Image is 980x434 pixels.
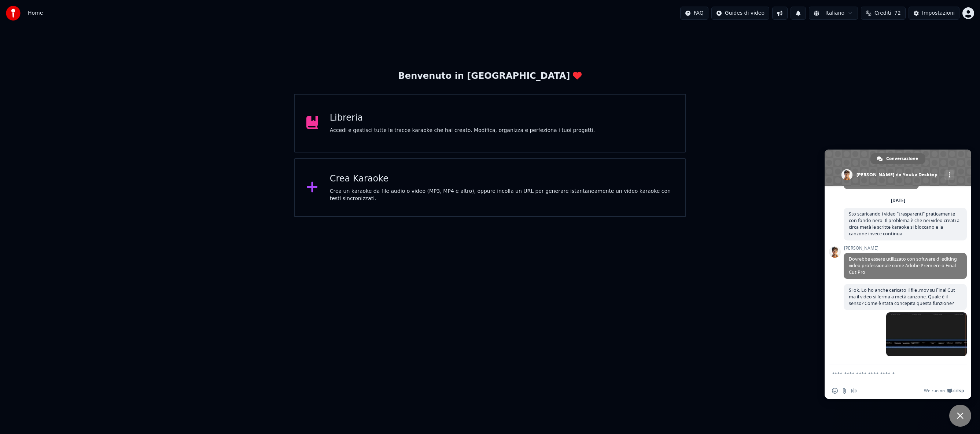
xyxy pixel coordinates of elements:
span: We run on [924,388,945,394]
span: Registra un messaggio audio [851,388,857,394]
span: Sto scaricando i video "trasparenti" praticamente con fondo nero. Il problema è che nei video cre... [849,211,959,237]
nav: breadcrumb [28,10,43,17]
span: Si ok. Lo ho anche caricato il file .mov su Final Cut ma il video si ferma a metà canzone. Quale ... [849,287,955,306]
div: Libreria [330,112,595,124]
span: Inserisci una emoji [832,388,838,394]
span: Invia un file [841,388,847,394]
div: Crea un karaoke da file audio o video (MP3, MP4 e altro), oppure incolla un URL per generare ista... [330,188,674,202]
span: Conversazione [886,153,918,164]
div: [DATE] [891,198,905,203]
div: Impostazioni [922,10,955,17]
span: 72 [894,10,901,17]
button: FAQ [680,7,708,20]
span: Crisp [953,388,964,394]
span: Crediti [874,10,891,17]
button: Guides di video [711,7,769,20]
span: [PERSON_NAME] [844,246,967,251]
button: Impostazioni [909,7,959,20]
div: Crea Karaoke [330,173,674,185]
img: youka [6,6,21,21]
a: Conversazione [870,153,925,164]
a: Chiudere la chat [949,405,971,427]
a: We run onCrisp [924,388,964,394]
button: Crediti72 [861,7,906,20]
span: Dovrebbe essere utilizzato con software di editing video professionale come Adobe Premiere o Fina... [849,256,957,275]
textarea: Scrivi il tuo messaggio... [832,364,949,383]
div: Accedi e gestisci tutte le tracce karaoke che hai creato. Modifica, organizza e perfeziona i tuoi... [330,127,595,134]
span: Home [28,10,43,17]
div: Benvenuto in [GEOGRAPHIC_DATA] [398,70,582,82]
